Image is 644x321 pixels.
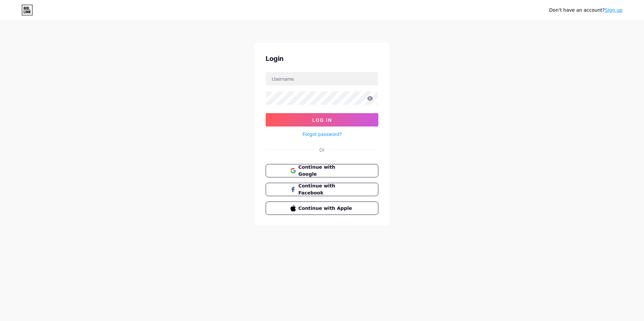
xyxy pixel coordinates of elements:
[549,7,623,14] div: Don't have an account?
[266,164,378,177] button: Continue with Google
[266,183,378,196] button: Continue with Facebook
[266,54,378,64] div: Login
[266,72,378,85] input: Username
[266,113,378,127] button: Log In
[319,146,325,153] div: Or
[303,131,342,138] a: Forgot password?
[266,202,378,215] button: Continue with Apple
[299,205,354,212] span: Continue with Apple
[605,7,623,13] a: Sign up
[299,182,354,196] span: Continue with Facebook
[312,117,332,123] span: Log In
[299,164,354,178] span: Continue with Google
